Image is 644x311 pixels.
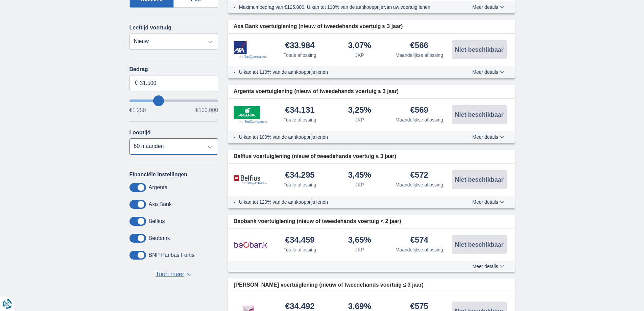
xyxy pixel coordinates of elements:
[149,235,170,241] label: Beobank
[234,88,399,95] span: Argenta voertuiglening (nieuw of tweedehands voertuig ≤ 3 jaar)
[234,281,424,289] span: [PERSON_NAME] voertuiglening (nieuw of tweedehands voertuig ≤ 3 jaar)
[285,171,315,180] div: €34.295
[467,4,509,10] button: Meer details
[149,201,172,207] label: Axa Bank
[396,181,443,188] div: Maandelijkse aflossing
[284,181,316,188] div: Totale aflossing
[129,99,218,102] input: wantToBorrow
[187,273,192,276] span: ▼
[239,4,448,10] li: Maximumbedrag van €125.000; U kan tot 110% van de aankoopprijs van uw voertuig lenen
[452,235,507,254] button: Niet beschikbaar
[129,130,151,136] label: Looptijd
[467,199,509,205] button: Meer details
[355,181,364,188] div: JKP
[472,70,504,74] span: Meer details
[348,171,371,180] div: 3,45%
[135,79,138,87] span: €
[455,242,503,248] span: Niet beschikbaar
[452,170,507,189] button: Niet beschikbaar
[149,184,168,191] label: Argenta
[355,246,364,253] div: JKP
[285,106,315,115] div: €34.131
[355,52,364,59] div: JKP
[396,116,443,123] div: Maandelijkse aflossing
[149,218,165,224] label: Belfius
[156,270,184,279] span: Toon meer
[452,105,507,124] button: Niet beschikbaar
[239,134,448,140] li: U kan tot 100% van de aankoopprijs lenen
[410,171,428,180] div: €572
[472,5,504,9] span: Meer details
[153,270,194,279] button: Toon meer ▼
[234,153,396,160] span: Belfius voertuiglening (nieuw of tweedehands voertuig ≤ 3 jaar)
[129,172,188,178] label: Financiële instellingen
[234,236,267,253] img: product.pl.alt Beobank
[149,252,195,258] label: BNP Paribas Fortis
[467,134,509,140] button: Meer details
[129,108,146,113] span: €1.250
[129,25,171,31] label: Leeftijd voertuig
[396,246,443,253] div: Maandelijkse aflossing
[472,200,504,204] span: Meer details
[410,41,428,50] div: €566
[234,41,267,59] img: product.pl.alt Axa Bank
[472,264,504,269] span: Meer details
[467,69,509,75] button: Meer details
[455,47,503,53] span: Niet beschikbaar
[452,40,507,59] button: Niet beschikbaar
[285,236,315,245] div: €34.459
[410,236,428,245] div: €574
[472,135,504,139] span: Meer details
[455,177,503,183] span: Niet beschikbaar
[348,236,371,245] div: 3,65%
[234,23,403,30] span: Axa Bank voertuiglening (nieuw of tweedehands voertuig ≤ 3 jaar)
[285,41,315,50] div: €33.984
[129,66,218,72] label: Bedrag
[234,218,401,225] span: Beobank voertuiglening (nieuw of tweedehands voertuig < 2 jaar)
[455,112,503,118] span: Niet beschikbaar
[284,116,316,123] div: Totale aflossing
[410,106,428,115] div: €569
[467,264,509,269] button: Meer details
[348,106,371,115] div: 3,25%
[396,52,443,59] div: Maandelijkse aflossing
[195,108,218,113] span: €100.000
[239,69,448,75] li: U kan tot 110% van de aankoopprijs lenen
[234,106,267,124] img: product.pl.alt Argenta
[348,41,371,50] div: 3,07%
[355,116,364,123] div: JKP
[239,199,448,205] li: U kan tot 120% van de aankoopprijs lenen
[284,246,316,253] div: Totale aflossing
[284,52,316,59] div: Totale aflossing
[234,175,267,185] img: product.pl.alt Belfius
